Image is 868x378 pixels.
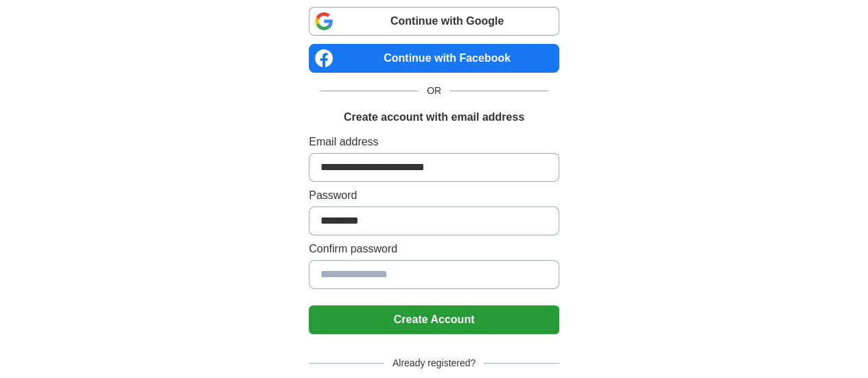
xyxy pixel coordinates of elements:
a: Continue with Google [309,7,559,36]
span: Already registered? [384,356,484,370]
h1: Create account with email address [344,109,524,126]
label: Email address [309,134,559,150]
a: Continue with Facebook [309,44,559,73]
label: Confirm password [309,241,559,257]
span: OR [419,84,449,98]
label: Password [309,187,559,204]
button: Create Account [309,305,559,334]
